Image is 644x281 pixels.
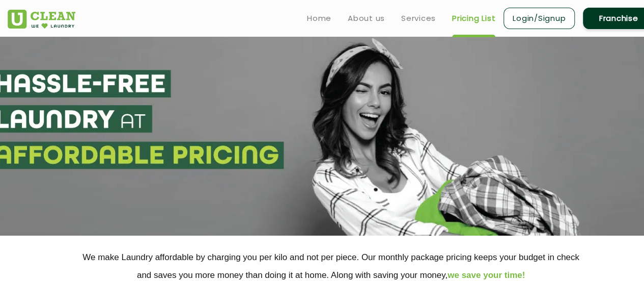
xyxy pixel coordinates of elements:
span: we save your time! [447,270,525,280]
a: Services [401,12,436,24]
a: Pricing List [452,12,495,24]
img: UClean Laundry and Dry Cleaning [8,10,75,29]
a: About us [348,12,385,24]
a: Home [307,12,331,24]
a: Login/Signup [503,8,575,29]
